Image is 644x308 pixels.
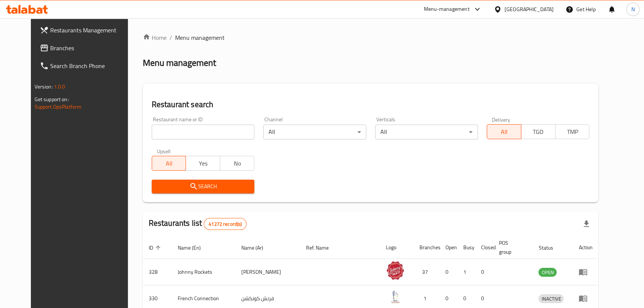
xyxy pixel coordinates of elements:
[579,294,592,303] div: Menu
[631,5,634,13] span: N
[143,33,167,42] a: Home
[186,156,220,171] button: Yes
[538,268,557,277] div: OPEN
[152,180,254,193] button: Search
[263,125,366,139] div: All
[439,259,457,285] td: 0
[34,21,138,39] a: Restaurants Management
[538,295,564,303] span: INACTIVE
[35,102,82,112] a: Support.OpsPlatform
[380,236,413,259] th: Logo
[204,218,247,230] div: Total records count
[143,57,216,69] h2: Menu management
[487,124,521,139] button: All
[505,5,554,13] div: [GEOGRAPHIC_DATA]
[157,148,171,154] label: Upsell
[413,236,439,259] th: Branches
[386,261,405,280] img: Johnny Rockets
[521,124,556,139] button: TGO
[149,218,247,230] h2: Restaurants list
[439,236,457,259] th: Open
[152,156,186,171] button: All
[143,259,172,285] td: 328
[143,33,599,42] nav: breadcrumb
[34,39,138,57] a: Branches
[241,243,273,252] span: Name (Ar)
[178,243,210,252] span: Name (En)
[35,94,69,104] span: Get support on:
[189,158,217,169] span: Yes
[158,182,248,191] span: Search
[499,238,524,256] span: POS group
[490,126,518,137] span: All
[149,243,163,252] span: ID
[54,82,65,92] span: 1.0.0
[152,125,254,139] input: Search for restaurant name or ID..
[155,158,183,169] span: All
[577,215,595,233] div: Export file
[492,117,511,122] label: Delivery
[386,288,405,306] img: French Connection
[524,126,553,137] span: TGO
[152,99,590,110] h2: Restaurant search
[424,5,470,14] div: Menu-management
[558,126,587,137] span: TMP
[375,125,478,139] div: All
[35,82,53,92] span: Version:
[573,236,598,259] th: Action
[175,33,225,42] span: Menu management
[413,259,439,285] td: 37
[50,61,132,70] span: Search Branch Phone
[457,236,475,259] th: Busy
[475,259,493,285] td: 0
[50,26,132,35] span: Restaurants Management
[306,243,338,252] span: Ref. Name
[235,259,300,285] td: [PERSON_NAME]
[538,243,563,252] span: Status
[204,221,246,228] span: 41272 record(s)
[34,57,138,75] a: Search Branch Phone
[538,294,564,303] div: INACTIVE
[223,158,251,169] span: No
[50,44,132,52] span: Branches
[220,156,254,171] button: No
[555,124,590,139] button: TMP
[579,267,592,276] div: Menu
[475,236,493,259] th: Closed
[172,259,236,285] td: Johnny Rockets
[170,33,172,42] li: /
[538,268,557,277] span: OPEN
[457,259,475,285] td: 1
